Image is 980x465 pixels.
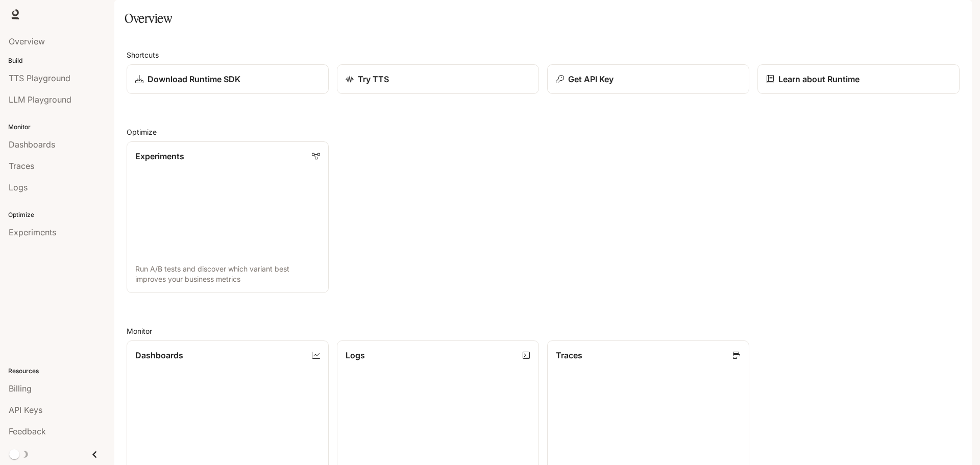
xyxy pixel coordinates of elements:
p: Dashboards [135,349,183,361]
p: Download Runtime SDK [148,73,240,85]
a: Try TTS [337,64,539,94]
p: Traces [556,349,582,361]
p: Learn about Runtime [778,73,860,85]
button: Get API Key [547,64,749,94]
h2: Optimize [127,127,960,137]
p: Run A/B tests and discover which variant best improves your business metrics [135,264,320,284]
a: ExperimentsRun A/B tests and discover which variant best improves your business metrics [127,141,329,293]
h2: Shortcuts [127,50,960,60]
p: Try TTS [358,73,389,85]
h1: Overview [125,8,172,29]
p: Experiments [135,150,184,162]
a: Learn about Runtime [757,64,960,94]
h2: Monitor [127,326,960,336]
a: Download Runtime SDK [127,64,329,94]
p: Get API Key [568,73,614,85]
p: Logs [346,349,365,361]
